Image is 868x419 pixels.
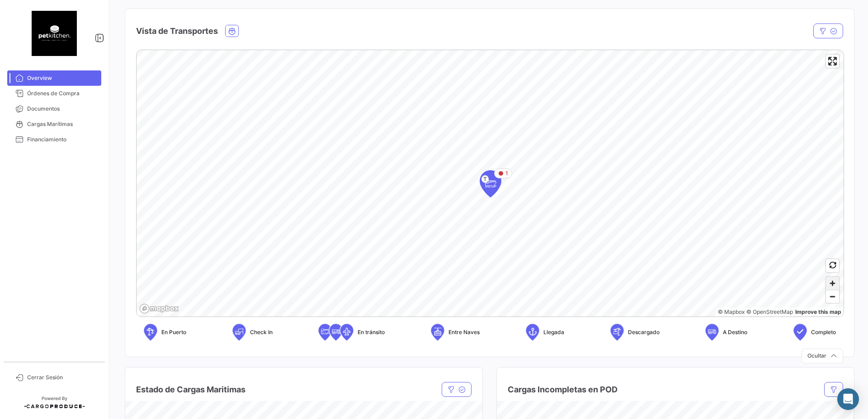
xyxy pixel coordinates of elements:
[7,70,101,86] a: Overview
[837,388,859,410] div: Abrir Intercom Messenger
[826,277,839,290] button: Zoom in
[7,86,101,101] a: Órdenes de Compra
[27,89,98,98] span: Órdenes de Compra
[250,328,273,336] span: Check In
[27,74,98,82] span: Overview
[481,175,489,183] span: T
[508,383,618,396] h4: Cargas Incompletas en POD
[136,25,218,37] h4: Vista de Transportes
[718,308,745,315] a: Mapbox
[826,290,839,303] button: Zoom out
[7,101,101,116] a: Documentos
[161,328,186,336] span: En Puerto
[358,328,385,336] span: En tránsito
[27,120,98,128] span: Cargas Marítimas
[795,308,841,315] a: Map feedback
[628,328,660,336] span: Descargado
[543,328,564,336] span: Llegada
[137,50,844,317] canvas: Map
[826,55,839,68] button: Enter fullscreen
[7,132,101,147] a: Financiamiento
[27,373,98,382] span: Cerrar Sesión
[27,105,98,113] span: Documentos
[32,11,77,56] img: 54c7ca15-ec7a-4ae1-9078-87519ee09adb.png
[746,308,793,315] a: OpenStreetMap
[226,25,238,37] button: Ocean
[505,169,508,177] span: 1
[811,328,836,336] span: Completo
[139,303,179,314] a: Mapbox logo
[802,349,843,363] button: Ocultar
[480,170,501,197] div: Map marker
[136,383,245,396] h4: Estado de Cargas Maritimas
[723,328,747,336] span: A Destino
[448,328,480,336] span: Entre Naves
[27,135,98,144] span: Financiamiento
[7,116,101,132] a: Cargas Marítimas
[826,290,839,303] span: Zoom out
